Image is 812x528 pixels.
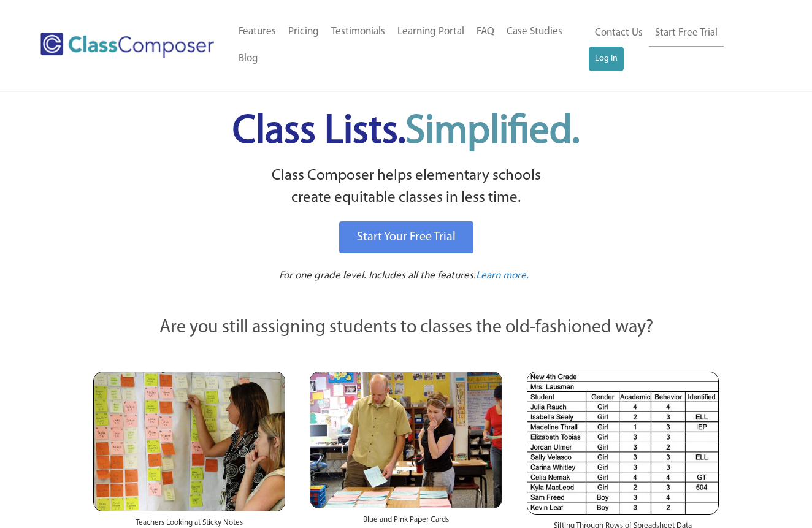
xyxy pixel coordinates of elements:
a: Start Your Free Trial [339,221,473,253]
a: Case Studies [500,18,569,45]
span: Class Lists. [232,112,580,152]
span: For one grade level. Includes all the features. [279,270,476,281]
p: Class Composer helps elementary schools create equitable classes in less time. [91,165,721,210]
img: Spreadsheets [527,372,719,515]
a: Blog [232,45,264,72]
a: Pricing [282,18,325,45]
nav: Header Menu [232,18,589,72]
img: Teachers Looking at Sticky Notes [93,372,285,511]
img: Class Composer [40,33,214,58]
a: Features [232,18,282,45]
a: Learning Portal [391,18,470,45]
a: Learn more. [476,269,529,284]
a: Contact Us [589,20,649,47]
span: Start Your Free Trial [357,231,456,243]
a: FAQ [470,18,500,45]
nav: Header Menu [589,20,762,71]
img: Blue and Pink Paper Cards [310,372,502,508]
span: Simplified. [405,112,580,152]
a: Start Free Trial [649,20,724,47]
span: Learn more. [476,270,529,281]
p: Are you still assigning students to classes the old-fashioned way? [93,315,719,342]
a: Testimonials [325,18,391,45]
a: Log In [589,47,624,71]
